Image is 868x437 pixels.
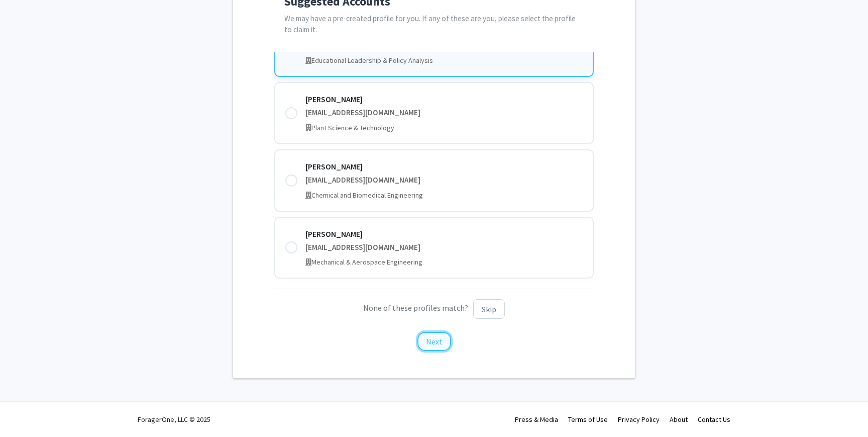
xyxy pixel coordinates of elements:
[698,415,730,424] a: Contact Us
[284,13,584,36] p: We may have a pre-created profile for you. If any of these are you, please select the profile to ...
[473,299,505,319] button: Skip
[274,299,594,319] p: None of these profiles match?
[305,228,583,240] div: [PERSON_NAME]
[138,402,210,437] div: ForagerOne, LLC © 2025
[417,332,451,351] button: Next
[670,415,688,424] a: About
[515,415,558,424] a: Press & Media
[305,107,583,119] div: [EMAIL_ADDRESS][DOMAIN_NAME]
[618,415,660,424] a: Privacy Policy
[311,257,422,267] span: Mechanical & Aerospace Engineering
[311,123,394,132] span: Plant Science & Technology
[305,93,583,105] div: [PERSON_NAME]
[568,415,608,424] a: Terms of Use
[305,242,583,253] div: [EMAIL_ADDRESS][DOMAIN_NAME]
[305,160,583,172] div: [PERSON_NAME]
[8,392,43,429] iframe: Chat
[305,174,583,186] div: [EMAIL_ADDRESS][DOMAIN_NAME]
[311,56,433,65] span: Educational Leadership & Policy Analysis
[311,191,423,200] span: Chemical and Biomedical Engineering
